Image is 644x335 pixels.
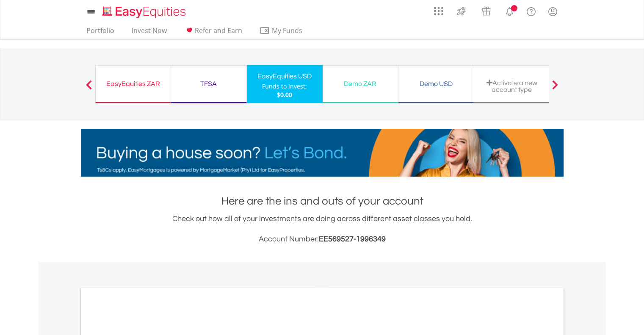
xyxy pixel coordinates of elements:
[262,82,307,91] div: Funds to invest:
[404,78,469,90] div: Demo USD
[181,26,246,39] a: Refer and Earn
[81,194,564,209] h1: Here are the ins and outs of your account
[252,70,318,82] div: EasyEquities USD
[499,2,520,19] a: Notifications
[277,91,292,99] span: $0.00
[260,25,315,36] span: My Funds
[128,26,170,39] a: Invest Now
[474,2,499,18] a: Vouchers
[328,78,393,90] div: Demo ZAR
[428,2,449,16] a: AppsGrid
[479,4,493,18] img: vouchers-v2.svg
[520,2,542,19] a: FAQ's and Support
[99,2,189,19] a: Home page
[479,79,544,93] div: Activate a new account type
[101,5,189,19] img: EasyEquities_Logo.png
[81,129,564,177] img: EasyMortage Promotion Banner
[176,78,241,90] div: TFSA
[542,2,564,21] a: My Profile
[454,4,468,18] img: thrive-v2.svg
[81,233,564,245] h3: Account Number:
[319,235,386,243] span: EE569527-1996349
[434,6,443,16] img: grid-menu-icon.svg
[81,213,564,245] div: Check out how all of your investments are doing across different asset classes you hold.
[195,26,242,35] span: Refer and Earn
[101,78,166,90] div: EasyEquities ZAR
[83,26,118,39] a: Portfolio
